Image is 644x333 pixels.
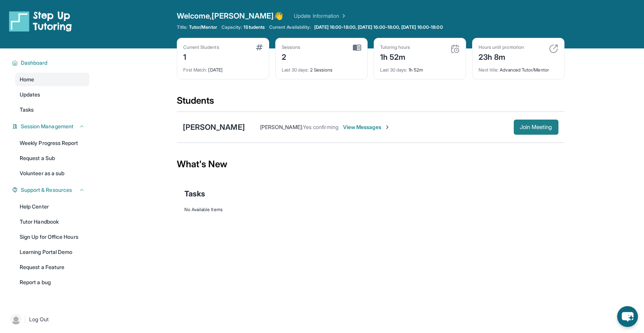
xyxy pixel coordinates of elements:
a: Tasks [15,103,89,117]
a: Sign Up for Office Hours [15,230,89,244]
span: Last 30 days : [282,67,309,73]
img: card [451,44,460,53]
button: Join Meeting [514,120,558,135]
a: Request a Sub [15,151,89,165]
div: Students [177,95,564,111]
div: [DATE] [183,62,263,73]
span: Last 30 days : [380,67,407,73]
div: What's New [177,148,564,181]
div: Hours until promotion [479,44,524,50]
img: logo [9,11,72,32]
div: 1h 52m [380,62,460,73]
a: [DATE] 16:00-18:00, [DATE] 16:00-18:00, [DATE] 16:00-18:00 [313,24,444,30]
span: Tasks [20,106,34,114]
img: card [256,44,263,50]
a: |Log Out [8,311,89,328]
img: user-img [11,314,21,325]
a: Request a Feature [15,260,89,274]
a: Tutor Handbook [15,215,89,229]
span: Dashboard [21,59,48,67]
img: Chevron Right [339,12,347,20]
span: Tasks [184,188,205,199]
span: Title: [177,24,187,30]
a: Help Center [15,200,89,213]
div: Current Students [183,44,219,50]
span: Log Out [29,316,49,323]
a: Home [15,73,89,86]
span: [PERSON_NAME] : [260,124,303,130]
span: Next title : [479,67,499,73]
div: 2 [282,50,301,62]
span: Home [20,76,34,83]
a: Updates [15,88,89,101]
img: card [549,44,558,53]
button: Session Management [18,123,85,130]
span: Welcome, [PERSON_NAME] 👋 [177,11,284,21]
div: 2 Sessions [282,62,361,73]
span: [DATE] 16:00-18:00, [DATE] 16:00-18:00, [DATE] 16:00-18:00 [314,24,443,30]
div: Sessions [282,44,301,50]
a: Learning Portal Demo [15,245,89,259]
span: Capacity: [221,24,242,30]
span: Support & Resources [21,186,72,194]
a: Volunteer as a sub [15,166,89,180]
div: No Available Items [184,207,557,213]
div: [PERSON_NAME] [183,122,245,132]
button: Dashboard [18,59,85,67]
div: 1h 52m [380,50,410,62]
a: Weekly Progress Report [15,136,89,150]
span: Join Meeting [520,125,552,129]
div: 1 [183,50,219,62]
span: | [24,315,26,324]
div: Tutoring hours [380,44,410,50]
div: Advanced Tutor/Mentor [479,62,558,73]
span: 1 Students [243,24,265,30]
div: 23h 8m [479,50,524,62]
span: Tutor/Mentor [189,24,217,30]
a: Report a bug [15,275,89,289]
button: Support & Resources [18,186,85,194]
img: card [353,44,361,51]
button: chat-button [617,306,638,327]
span: Updates [20,91,41,98]
span: First Match : [183,67,207,73]
span: View Messages [343,123,390,131]
a: Update Information [294,12,347,20]
span: Current Availability: [269,24,311,30]
img: Chevron-Right [384,124,390,130]
span: Session Management [21,123,73,130]
span: Yes confirming [303,124,338,130]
